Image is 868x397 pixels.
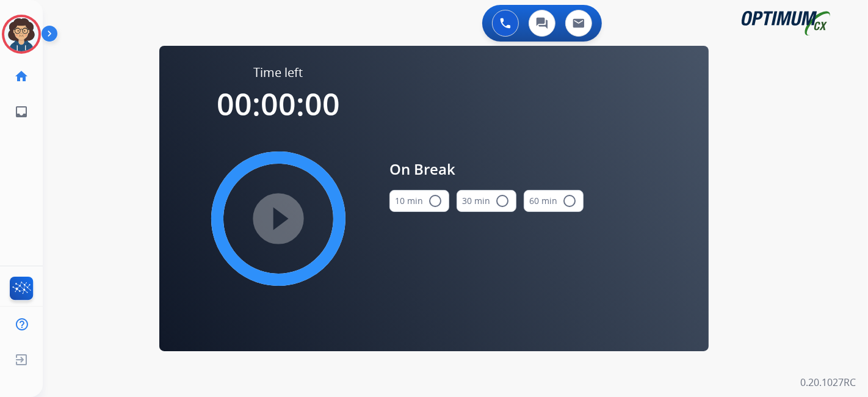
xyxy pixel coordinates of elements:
button: 30 min [457,190,516,212]
mat-icon: radio_button_unchecked [495,194,510,208]
span: Time left [254,64,303,81]
img: avatar [4,17,38,51]
span: On Break [389,158,584,180]
mat-icon: radio_button_unchecked [428,194,443,208]
mat-icon: home [14,69,29,84]
button: 10 min [389,190,449,212]
p: 0.20.1027RC [800,375,856,390]
mat-icon: radio_button_unchecked [562,194,577,208]
span: 00:00:00 [217,83,340,125]
mat-icon: inbox [14,104,29,119]
button: 60 min [524,190,584,212]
